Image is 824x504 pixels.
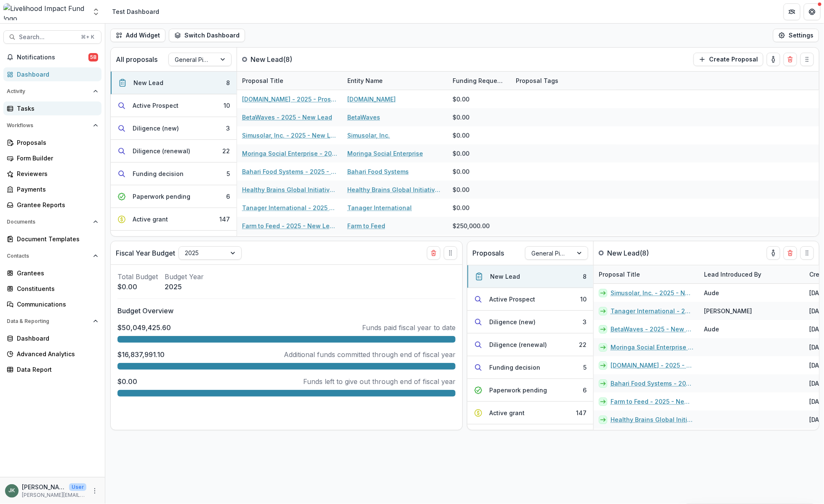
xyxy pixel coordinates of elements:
[9,488,15,493] div: Jana Kinsey
[804,3,821,20] button: Get Help
[3,282,101,296] a: Constituents
[594,270,645,279] div: Proposal Title
[17,349,95,358] div: Advanced Analytics
[227,169,230,178] div: 5
[347,221,385,230] a: Farm to Feed
[347,185,443,194] a: Healthy Brains Global Initiative Inc
[169,29,245,42] button: Switch Dashboard
[511,72,616,90] div: Proposal Tags
[362,323,456,333] p: Funds paid fiscal year to date
[111,94,237,117] button: Active Prospect10
[3,249,101,263] button: Open Contacts
[3,151,101,165] a: Form Builder
[3,182,101,196] a: Payments
[17,104,95,113] div: Tasks
[3,347,101,361] a: Advanced Analytics
[112,7,159,16] div: Test Dashboard
[17,334,95,343] div: Dashboard
[347,95,396,104] a: [DOMAIN_NAME]
[242,131,337,140] a: Simusolar, Inc. - 2025 - New Lead
[242,149,337,158] a: Moringa Social Enterprise - 2025 - New Lead
[88,53,98,61] span: 58
[489,386,547,395] div: Paperwork pending
[110,29,165,42] button: Add Widget
[611,343,694,352] a: Moringa Social Enterprise - 2025 - New Lead
[347,203,412,212] a: Tanager International
[453,131,469,140] div: $0.00
[133,78,163,87] div: New Lead
[704,307,752,315] span: [PERSON_NAME]
[3,297,101,311] a: Communications
[467,402,593,424] button: Active grant147
[17,154,95,163] div: Form Builder
[453,95,469,104] div: $0.00
[284,349,456,360] p: Additional funds committed through end of fiscal year
[3,136,101,149] a: Proposals
[448,72,511,90] div: Funding Requested
[489,363,540,372] div: Funding decision
[767,53,780,66] button: toggle-assigned-to-me
[704,325,719,333] span: Aude
[444,246,457,260] button: Drag
[511,76,563,85] div: Proposal Tags
[594,265,699,283] div: Proposal Title
[583,363,587,372] div: 5
[109,5,163,18] nav: breadcrumb
[3,215,101,229] button: Open Documents
[242,185,337,194] a: Healthy Brains Global Initiative Inc - 2025 - New Lead
[117,272,158,282] p: Total Budget
[489,295,535,304] div: Active Prospect
[133,169,184,178] div: Funding decision
[3,101,101,115] a: Tasks
[90,3,102,20] button: Open entity switcher
[242,167,337,176] a: Bahari Food Systems - 2025 - New Lead
[237,72,342,90] div: Proposal Title
[19,34,76,41] span: Search...
[17,200,95,209] div: Grantee Reports
[611,379,694,388] a: Bahari Food Systems - 2025 - New Lead
[699,265,804,283] div: Lead introduced by
[611,325,694,333] a: BetaWaves - 2025 - New Lead
[693,53,763,66] button: Create Proposal
[467,356,593,379] button: Funding decision5
[3,266,101,280] a: Grantees
[347,149,423,158] a: Moringa Social Enterprise
[800,246,814,260] button: Drag
[342,72,448,90] div: Entity Name
[3,167,101,181] a: Reviewers
[133,124,179,133] div: Diligence (new)
[17,185,95,194] div: Payments
[7,318,90,324] span: Data & Reporting
[117,349,165,360] p: $16,837,991.10
[242,203,337,212] a: Tanager International - 2025 - New Lead
[611,307,694,315] a: Tanager International - 2025 - New Lead
[611,397,694,406] a: Farm to Feed - 2025 - New Lead - Instructions
[111,140,237,163] button: Diligence (renewal)22
[347,113,380,122] a: BetaWaves
[242,221,337,230] a: Farm to Feed - 2025 - New Lead - Instructions
[453,221,490,230] div: $250,000.00
[453,167,469,176] div: $0.00
[3,67,101,81] a: Dashboard
[3,232,101,246] a: Document Templates
[219,215,230,224] div: 147
[453,113,469,122] div: $0.00
[784,53,797,66] button: Delete card
[467,379,593,402] button: Paperwork pending6
[3,30,101,44] button: Search...
[111,208,237,231] button: Active grant147
[3,85,101,98] button: Open Activity
[303,376,456,387] p: Funds left to give out through end of fiscal year
[448,76,511,85] div: Funding Requested
[704,288,719,297] span: Aude
[17,70,95,79] div: Dashboard
[489,340,547,349] div: Diligence (renewal)
[117,376,137,387] p: $0.00
[133,147,190,155] div: Diligence (renewal)
[773,29,819,42] button: Settings
[467,333,593,356] button: Diligence (renewal)22
[79,32,96,42] div: ⌘ + K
